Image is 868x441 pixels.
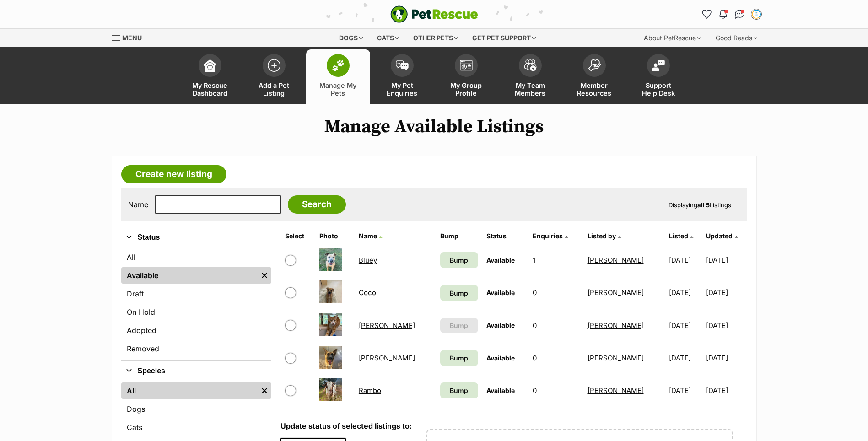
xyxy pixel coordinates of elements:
[706,375,746,406] td: [DATE]
[440,350,478,366] a: Bump
[122,34,142,42] span: Menu
[359,232,382,240] a: Name
[529,375,583,406] td: 0
[665,244,705,276] td: [DATE]
[121,382,258,399] a: All
[533,232,563,240] span: translation missing: en.admin.listings.index.attributes.enquiries
[562,49,626,104] a: Member Resources
[719,10,727,19] img: notifications-46538b983faf8c2785f20acdc204bb7945ddae34d4c08c2a6579f10ce5e182be.svg
[486,354,515,362] span: Available
[486,289,515,296] span: Available
[450,255,468,265] span: Bump
[486,256,515,264] span: Available
[258,382,271,399] a: Remove filter
[121,285,271,302] a: Draft
[121,401,271,417] a: Dogs
[242,49,306,104] a: Add a Pet Listing
[253,81,295,97] span: Add a Pet Listing
[437,229,482,243] th: Bump
[440,285,478,301] a: Bump
[121,249,271,265] a: All
[498,49,562,104] a: My Team Members
[359,288,376,297] a: Coco
[665,277,705,308] td: [DATE]
[706,310,746,341] td: [DATE]
[733,7,747,22] a: Conversations
[700,7,714,22] a: Favourites
[669,232,693,240] a: Listed
[450,321,468,330] span: Bump
[359,386,381,395] a: Rambo
[316,229,354,243] th: Photo
[706,342,746,374] td: [DATE]
[121,247,271,360] div: Status
[371,29,405,47] div: Cats
[529,310,583,341] td: 0
[665,375,705,406] td: [DATE]
[281,229,315,243] th: Select
[752,10,761,19] img: Tara Mercer profile pic
[204,59,216,72] img: dashboard-icon-eb2f2d2d3e046f16d808141f083e7271f6b2e854fb5c12c21221c1fb7104beca.svg
[446,81,487,97] span: My Group Profile
[588,256,644,264] a: [PERSON_NAME]
[460,60,473,71] img: group-profile-icon-3fa3cf56718a62981997c0bc7e787c4b2cf8bcc04b72c1350f741eb67cf2f40e.svg
[697,201,710,209] strong: all 5
[706,232,738,240] a: Updated
[588,354,644,362] a: [PERSON_NAME]
[112,29,148,45] a: Menu
[665,342,705,374] td: [DATE]
[332,59,345,71] img: manage-my-pets-icon-02211641906a0b7f246fdf0571729dbe1e7629f14944591b6c1af311fb30b64b.svg
[637,29,707,47] div: About PetRescue
[588,232,616,240] span: Listed by
[121,419,271,436] a: Cats
[407,29,464,47] div: Other pets
[588,59,601,71] img: member-resources-icon-8e73f808a243e03378d46382f2149f9095a855e16c252ad45f914b54edf8863c.svg
[706,244,746,276] td: [DATE]
[440,382,478,398] a: Bump
[390,5,478,23] img: logo-e224e6f780fb5917bec1dbf3a21bbac754714ae5b6737aabdf751b685950b380.svg
[716,7,731,22] button: Notifications
[121,267,258,284] a: Available
[306,49,370,104] a: Manage My Pets
[486,321,515,329] span: Available
[121,165,226,183] a: Create new listing
[574,81,615,97] span: Member Resources
[178,49,242,104] a: My Rescue Dashboard
[359,354,415,362] a: [PERSON_NAME]
[450,353,468,363] span: Bump
[396,60,409,70] img: pet-enquiries-icon-7e3ad2cf08bfb03b45e93fb7055b45f3efa6380592205ae92323e6603595dc1f.svg
[466,29,542,47] div: Get pet support
[706,232,733,240] span: Updated
[434,49,498,104] a: My Group Profile
[390,5,478,23] a: PetRescue
[318,81,359,97] span: Manage My Pets
[735,10,744,19] img: chat-41dd97257d64d25036548639549fe6c8038ab92f7586957e7f3b1b290dea8141.svg
[700,7,764,22] ul: Account quick links
[588,321,644,330] a: [PERSON_NAME]
[450,288,468,298] span: Bump
[121,365,271,377] button: Species
[749,7,764,22] button: My account
[128,200,148,209] label: Name
[370,49,434,104] a: My Pet Enquiries
[709,29,764,47] div: Good Reads
[440,318,478,333] button: Bump
[121,322,271,339] a: Adopted
[533,232,568,240] a: Enquiries
[258,267,271,284] a: Remove filter
[288,195,346,214] input: Search
[333,29,369,47] div: Dogs
[588,232,621,240] a: Listed by
[359,232,377,240] span: Name
[665,310,705,341] td: [DATE]
[450,386,468,395] span: Bump
[440,252,478,268] a: Bump
[268,59,280,72] img: add-pet-listing-icon-0afa8454b4691262ce3f59096e99ab1cd57d4a30225e0717b998d2c9b9846f56.svg
[189,81,231,97] span: My Rescue Dashboard
[382,81,423,97] span: My Pet Enquiries
[359,321,415,330] a: [PERSON_NAME]
[280,421,412,430] label: Update status of selected listings to:
[638,81,679,97] span: Support Help Desk
[121,340,271,357] a: Removed
[486,387,515,394] span: Available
